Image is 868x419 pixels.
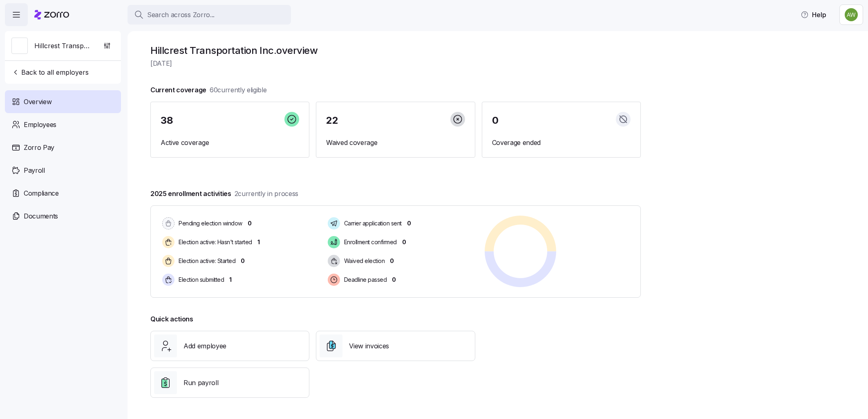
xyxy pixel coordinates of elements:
span: Current coverage [150,85,267,95]
a: Zorro Pay [5,136,121,159]
a: Payroll [5,159,121,182]
span: Zorro Pay [24,143,54,153]
a: Documents [5,205,121,227]
span: Documents [24,211,58,221]
span: Add employee [183,341,226,351]
button: Search across Zorro... [128,5,291,25]
span: 2 currently in process [235,189,298,199]
span: Deadline passed [342,276,387,284]
span: Waived coverage [326,138,465,148]
span: [DATE] [150,58,641,69]
span: Search across Zorro... [147,10,215,20]
span: 0 [407,219,411,227]
span: 1 [229,276,232,284]
span: 0 [402,238,406,246]
span: Compliance [24,188,59,198]
span: Waived election [342,257,385,265]
a: Compliance [5,182,121,205]
a: Employees [5,113,121,136]
span: 60 currently eligible [210,85,267,95]
span: 2025 enrollment activities [150,189,298,199]
span: Payroll [24,165,45,176]
span: Back to all employers [11,67,89,77]
span: View invoices [349,341,389,351]
span: Election active: Started [176,257,235,265]
span: 22 [326,116,338,125]
span: Hillcrest Transportation Inc. [34,41,93,51]
span: Active coverage [161,138,299,148]
span: Enrollment confirmed [342,238,397,246]
button: Help [794,7,833,23]
span: 0 [390,257,394,265]
h1: Hillcrest Transportation Inc. overview [150,44,641,57]
span: 0 [241,257,245,265]
span: Help [801,10,826,20]
span: Run payroll [183,378,218,388]
button: Back to all employers [8,64,92,80]
span: Election active: Hasn't started [176,238,252,246]
span: Employees [24,120,56,130]
span: Pending election window [176,219,242,227]
span: 1 [257,238,260,246]
span: Coverage ended [492,138,631,148]
span: 38 [161,116,173,125]
span: Carrier application sent [342,219,402,227]
span: 0 [248,219,252,227]
a: Overview [5,90,121,113]
span: Overview [24,97,51,107]
span: Election submitted [176,276,224,284]
span: 0 [392,276,396,284]
img: 187a7125535df60c6aafd4bbd4ff0edb [845,8,858,21]
span: Quick actions [150,314,193,324]
span: 0 [492,116,499,125]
